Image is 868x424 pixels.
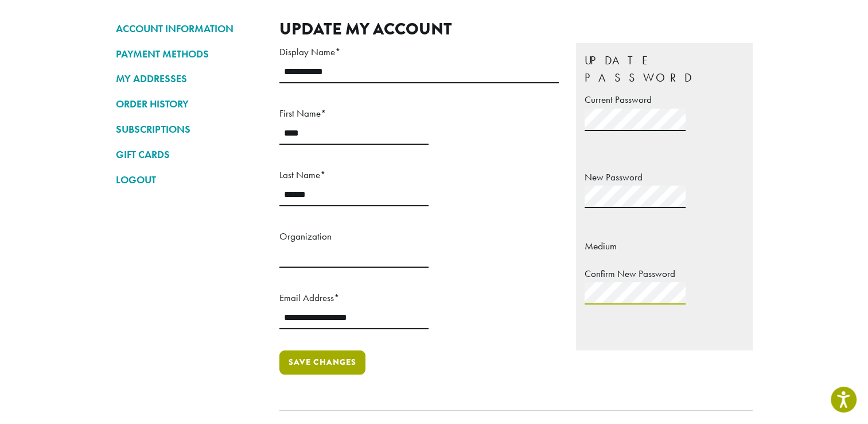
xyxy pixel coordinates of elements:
[585,52,744,86] legend: Update Password
[116,44,262,64] a: PAYMENT METHODS
[116,170,262,190] a: LOGOUT
[279,43,559,61] label: Display Name
[279,289,429,307] label: Email Address
[279,228,429,245] label: Organization
[116,19,262,38] a: ACCOUNT INFORMATION
[116,94,262,114] a: ORDER HISTORY
[585,168,744,186] label: New Password
[116,120,262,139] a: SUBSCRIPTIONS
[279,105,429,122] label: First Name
[279,350,365,375] button: Save changes
[116,69,262,88] a: MY ADDRESSES
[585,237,744,256] div: Medium
[585,265,744,283] label: Confirm New Password
[585,91,744,109] label: Current Password
[279,166,429,184] label: Last Name
[116,145,262,164] a: GIFT CARDS
[279,19,753,39] h2: Update My Account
